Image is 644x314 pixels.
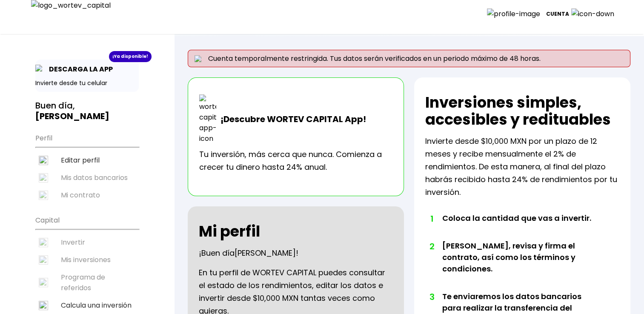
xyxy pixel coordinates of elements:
[442,240,600,291] li: [PERSON_NAME], revisa y firma el contrato, así como los términos y condiciones.
[425,135,619,199] p: Invierte desde $10,000 MXN por un plazo de 12 meses y recibe mensualmente el 2% de rendimientos. ...
[199,148,392,174] p: Tu inversión, más cerca que nunca. Comienza a crecer tu dinero hasta 24% anual.
[35,151,139,169] a: Editar perfil
[188,50,630,67] p: Cuenta temporalmente restringida. Tus datos serán verificados en un periodo máximo de 48 horas.
[35,100,139,122] h3: Buen día,
[425,94,619,128] h2: Inversiones simples, accesibles y redituables
[199,223,260,240] h2: Mi perfil
[442,212,600,240] li: Coloca la cantidad que vas a invertir.
[35,128,139,204] ul: Perfil
[199,94,216,144] img: wortev-capital-app-icon
[429,291,434,303] span: 3
[199,247,298,260] p: ¡Buen día !
[546,8,569,20] p: Cuenta
[35,79,139,88] p: Invierte desde tu celular
[35,110,109,122] b: [PERSON_NAME]
[39,156,48,165] img: editar-icon.svg
[195,55,201,62] img: error-circle.svg
[35,297,139,314] a: Calcula una inversión
[429,240,434,253] span: 2
[109,51,152,62] div: ¡Ya disponible!
[569,9,620,19] img: icon-down
[216,113,366,126] p: ¡Descubre WORTEV CAPITAL App!
[429,212,434,225] span: 1
[45,64,113,74] p: DESCARGA LA APP
[35,65,45,74] img: app-icon
[487,9,546,19] img: profile-image
[39,301,48,310] img: calculadora-icon.svg
[235,248,296,258] span: [PERSON_NAME]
